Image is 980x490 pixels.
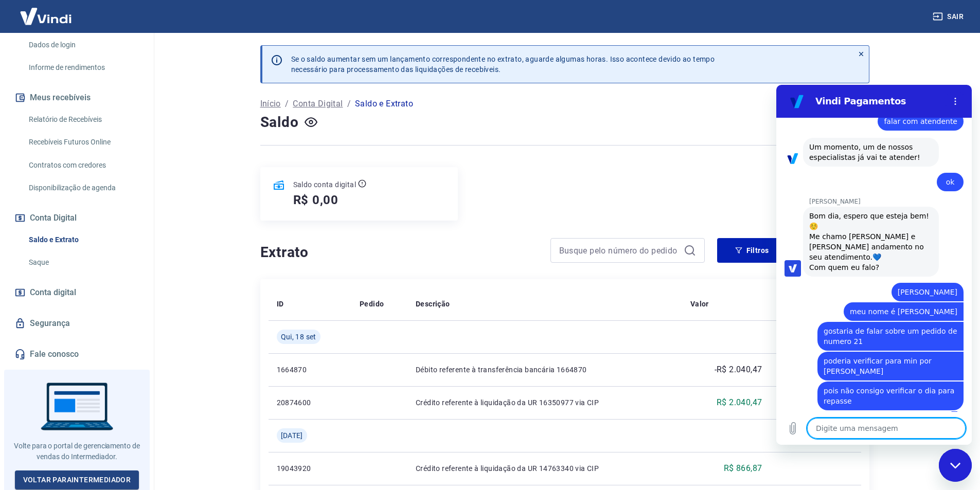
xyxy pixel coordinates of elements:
a: Conta Digital [293,98,343,110]
button: Conta Digital [12,207,141,229]
h5: R$ 0,00 [293,192,339,208]
button: Meus recebíveis [12,86,141,109]
button: Sair [931,7,968,26]
iframe: Janela de mensagens [776,85,972,445]
p: Descrição [416,299,450,309]
p: -R$ 2.040,47 [715,364,762,376]
p: 19043920 [277,463,343,474]
p: Pedido [360,299,384,309]
a: Disponibilização de agenda [25,177,141,198]
a: Dados de login [25,34,141,56]
p: R$ 2.040,47 [717,396,762,409]
input: Busque pelo número do pedido [559,243,680,258]
a: Informe de rendimentos [25,57,141,78]
p: Valor [690,299,709,309]
iframe: Botão para abrir a janela de mensagens, conversa em andamento [939,449,972,482]
a: Conta digital [12,281,141,304]
a: Saldo e Extrato [25,229,141,250]
p: Débito referente à transferência bancária 1664870 [416,365,674,375]
p: Se o saldo aumentar sem um lançamento correspondente no extrato, aguarde algumas horas. Isso acon... [291,54,715,75]
span: Conta digital [30,285,76,300]
p: / [347,98,351,110]
a: Voltar paraIntermediador [15,470,139,489]
button: Filtros [717,238,787,263]
p: 1664870 [277,365,343,375]
img: Vindi [12,1,79,32]
a: Recebíveis Futuros Online [25,132,141,153]
a: Segurança [12,312,141,335]
a: Fale conosco [12,343,141,366]
p: Crédito referente à liquidação da UR 14763340 via CIP [416,463,674,474]
p: R$ 866,87 [724,462,762,475]
p: Crédito referente à liquidação da UR 16350977 via CIP [416,397,674,408]
h4: Extrato [260,242,538,263]
p: 20874600 [277,397,343,408]
p: Saldo e Extrato [355,98,413,110]
a: Início [260,98,281,110]
a: Relatório de Recebíveis [25,109,141,130]
a: Contratos com credores [25,155,141,176]
p: / [285,98,289,110]
span: [DATE] [281,430,303,441]
a: Saque [25,252,141,273]
p: Saldo conta digital [293,179,357,190]
p: ID [277,299,284,309]
span: Qui, 18 set [281,332,316,342]
h4: Saldo [260,112,299,133]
